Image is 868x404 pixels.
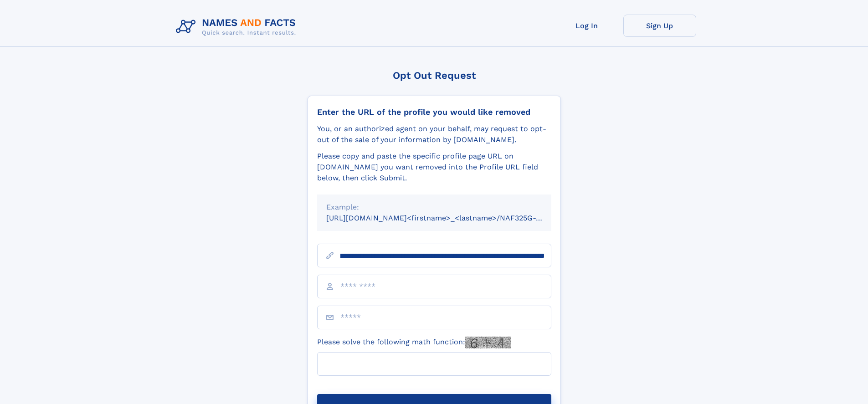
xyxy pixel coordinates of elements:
[326,202,542,213] div: Example:
[317,123,551,145] div: You, or an authorized agent on your behalf, may request to opt-out of the sale of your informatio...
[317,151,551,184] div: Please copy and paste the specific profile page URL on [DOMAIN_NAME] you want removed into the Pr...
[326,214,569,222] small: [URL][DOMAIN_NAME]<firstname>_<lastname>/NAF325G-xxxxxxxx
[550,15,623,37] a: Log In
[317,107,551,117] div: Enter the URL of the profile you would like removed
[308,70,561,81] div: Opt Out Request
[623,15,696,37] a: Sign Up
[172,15,303,39] img: Logo Names and Facts
[317,337,511,348] label: Please solve the following math function:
